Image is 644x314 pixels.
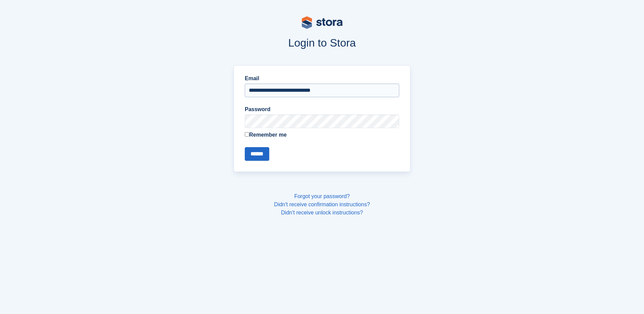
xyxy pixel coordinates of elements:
a: Didn't receive confirmation instructions? [274,202,370,207]
img: stora-logo-53a41332b3708ae10de48c4981b4e9114cc0af31d8433b30ea865607fb682f29.svg [302,16,343,29]
label: Password [245,105,399,114]
a: Forgot your password? [294,193,350,199]
label: Remember me [245,131,399,139]
h1: Login to Stora [104,37,540,49]
input: Remember me [245,132,249,137]
label: Email [245,74,399,83]
a: Didn't receive unlock instructions? [281,210,363,215]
